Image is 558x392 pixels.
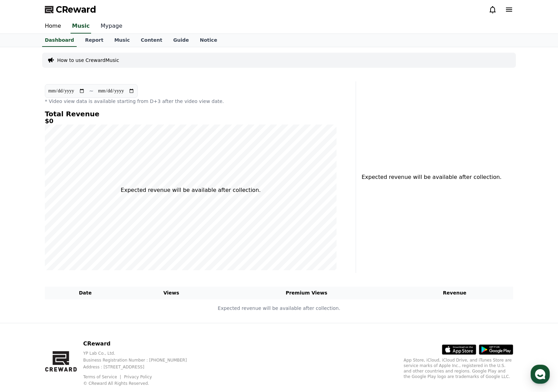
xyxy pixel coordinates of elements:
h5: $0 [45,118,337,125]
th: Premium Views [217,287,396,299]
span: CReward [56,4,96,15]
a: How to use CrewardMusic [57,57,119,64]
a: Mypage [95,19,128,34]
a: Report [79,34,109,47]
a: Home [39,19,66,34]
p: App Store, iCloud, iCloud Drive, and iTunes Store are service marks of Apple Inc., registered in ... [404,357,513,379]
a: Settings [88,217,131,234]
a: Home [2,217,45,234]
p: Expected revenue will be available after collection. [45,305,513,312]
p: ~ [89,87,93,95]
h4: Total Revenue [45,110,337,118]
p: Expected revenue will be available after collection. [362,173,497,181]
a: Guide [168,34,194,47]
th: Date [45,287,126,299]
a: Messages [45,217,88,234]
p: Expected revenue will be available after collection. [121,186,261,194]
p: * Video view data is available starting from D+3 after the video view date. [45,98,337,105]
a: Privacy Policy [124,375,152,379]
p: CReward [83,340,198,348]
a: Dashboard [42,34,77,47]
a: CReward [45,4,96,15]
span: Settings [101,227,118,233]
p: YP Lab Co., Ltd. [83,351,198,356]
a: Terms of Service [83,375,122,379]
a: Music [71,19,91,34]
p: Address : [STREET_ADDRESS] [83,364,198,370]
span: Messages [57,227,77,233]
th: Revenue [396,287,513,299]
a: Notice [194,34,223,47]
span: Home [17,227,29,233]
a: Music [109,34,135,47]
a: Content [135,34,168,47]
p: © CReward All Rights Reserved. [83,381,198,386]
p: Business Registration Number : [PHONE_NUMBER] [83,357,198,363]
th: Views [126,287,217,299]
